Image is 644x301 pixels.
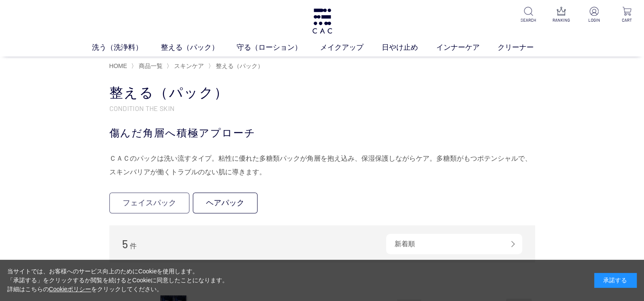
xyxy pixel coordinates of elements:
[174,62,204,69] span: スキンケア
[320,42,382,53] a: メイクアップ
[616,17,637,23] p: CART
[49,286,92,292] a: Cookieポリシー
[139,62,163,69] span: 商品一覧
[109,62,127,69] a: HOME
[382,42,436,53] a: 日やけ止め
[109,193,189,213] a: フェイスパック
[311,9,333,34] img: logo
[109,152,535,179] div: ＣＡＣのパックは洗い流すタイプ。粘性に優れた多糖類パックが角層を抱え込み、保湿保護しながらケア。多糖類がもつポテンシャルで、スキンバリアが働くトラブルのない肌に導きます。
[166,62,206,70] li: 〉
[214,62,263,69] a: 整える（パック）
[130,242,137,250] span: 件
[137,62,163,69] a: 商品一覧
[7,267,229,294] div: 当サイトでは、お客様へのサービス向上のためにCookieを使用します。 「承諾する」をクリックするか閲覧を続けるとCookieに同意したことになります。 詳細はこちらの をクリックしてください。
[616,7,637,23] a: CART
[551,17,572,23] p: RANKING
[109,125,535,141] div: 傷んだ角層へ積極アプローチ
[518,7,539,23] a: SEARCH
[551,7,572,23] a: RANKING
[498,42,552,53] a: クリーナー
[518,17,539,23] p: SEARCH
[584,17,604,23] p: LOGIN
[193,193,258,213] a: ヘアパック
[109,104,535,113] p: CONDITION THE SKIN
[386,234,522,254] div: 新着順
[122,237,128,250] span: 5
[584,7,604,23] a: LOGIN
[436,42,498,53] a: インナーケア
[109,84,535,102] h1: 整える（パック）
[208,62,266,70] li: 〉
[594,273,637,288] div: 承諾する
[131,62,165,70] li: 〉
[161,42,237,53] a: 整える（パック）
[216,62,263,69] span: 整える（パック）
[172,62,204,69] a: スキンケア
[237,42,320,53] a: 守る（ローション）
[92,42,161,53] a: 洗う（洗浄料）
